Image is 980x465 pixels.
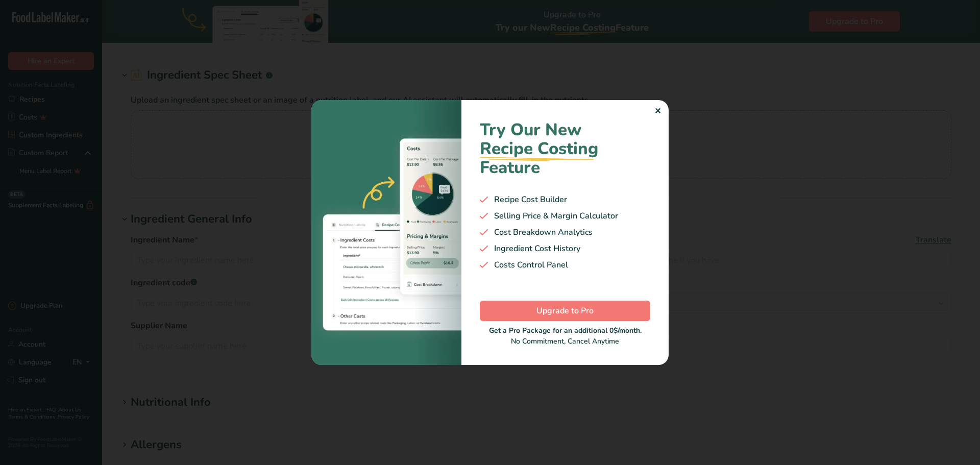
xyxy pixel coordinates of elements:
[480,137,598,160] span: Recipe Costing
[654,105,661,117] div: ✕
[480,210,650,222] div: Selling Price & Margin Calculator
[480,259,650,271] div: Costs Control Panel
[480,301,650,321] button: Upgrade to Pro
[480,325,650,336] div: Get a Pro Package for an additional 0$/month.
[311,100,461,364] img: costing-image-1.bb94421.webp
[536,305,594,317] span: Upgrade to Pro
[480,242,650,255] div: Ingredient Cost History
[480,325,650,347] div: No Commitment, Cancel Anytime
[480,226,650,238] div: Cost Breakdown Analytics
[480,120,650,177] h1: Try Our New Feature
[480,193,650,206] div: Recipe Cost Builder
